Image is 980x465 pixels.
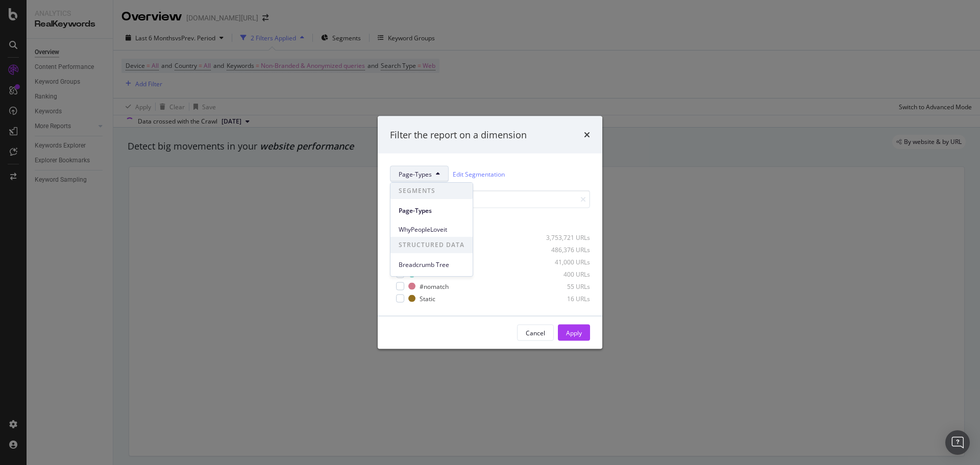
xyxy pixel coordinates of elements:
[540,294,590,303] div: 16 URLs
[399,260,464,270] span: Breadcrumb Tree
[540,233,590,241] div: 3,753,721 URLs
[540,282,590,290] div: 55 URLs
[420,294,435,303] div: Static
[390,237,473,253] span: STRUCTURED DATA
[526,328,545,337] div: Cancel
[399,225,464,234] span: WhyPeopleLoveit
[399,206,464,215] span: Page-Types
[540,270,590,278] div: 400 URLs
[584,128,590,141] div: times
[378,116,602,349] div: modal
[517,325,554,341] button: Cancel
[558,325,590,341] button: Apply
[453,168,505,179] a: Edit Segmentation
[566,328,582,337] div: Apply
[399,169,432,178] span: Page-Types
[390,183,473,199] span: SEGMENTS
[945,430,970,455] div: Open Intercom Messenger
[540,245,590,254] div: 486,376 URLs
[390,190,590,208] input: Search
[390,216,590,225] div: Select all data available
[390,166,449,182] button: Page-Types
[390,128,527,141] div: Filter the report on a dimension
[540,257,590,266] div: 41,000 URLs
[420,282,449,290] div: #nomatch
